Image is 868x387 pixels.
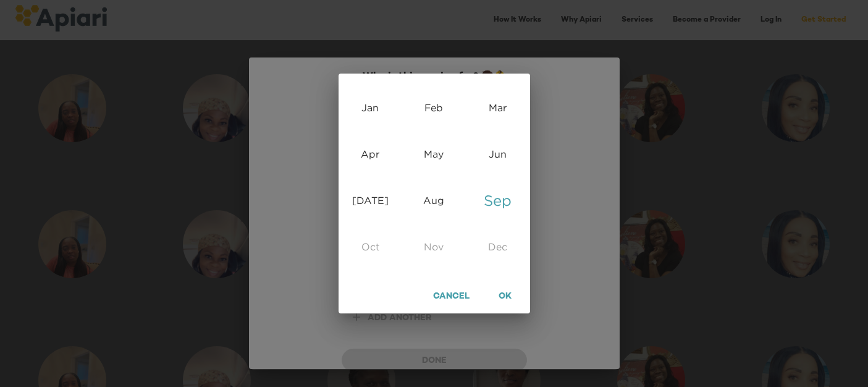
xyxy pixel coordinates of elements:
[402,85,466,131] div: Feb
[339,85,402,131] div: Jan
[402,131,466,177] div: May
[466,131,529,177] div: Jun
[339,131,402,177] div: Apr
[497,289,514,305] span: OK
[466,85,529,131] div: Mar
[339,177,402,224] div: [DATE]
[402,177,466,224] div: Aug
[433,289,470,305] span: Cancel
[466,177,529,224] div: Sep
[422,286,481,308] button: Cancel
[486,286,525,308] button: OK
